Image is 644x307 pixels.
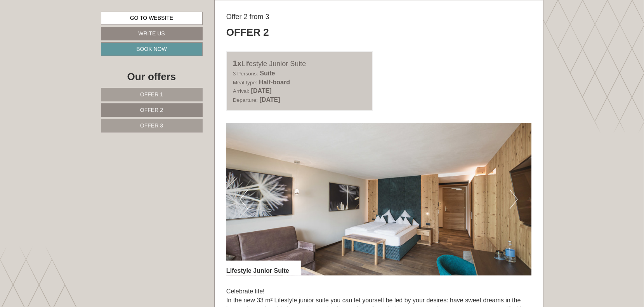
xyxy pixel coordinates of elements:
button: Previous [240,190,248,209]
button: Next [510,190,518,209]
b: [DATE] [260,96,280,103]
a: Write us [101,27,203,40]
small: Arrival: [233,88,249,94]
b: Suite [260,70,275,77]
img: image [226,123,531,276]
div: Offer 2 [226,25,269,40]
b: [DATE] [251,87,272,94]
span: Offer 2 from 3 [226,13,269,21]
small: Departure: [233,97,258,103]
div: Lifestyle Junior Suite [226,261,301,276]
a: Book now [101,42,203,56]
a: Go to website [101,12,203,25]
span: Offer 2 [140,107,163,113]
b: 1x [233,59,241,68]
div: Lifestyle Junior Suite [233,58,366,69]
b: Half-board [259,79,290,85]
span: Offer 3 [140,122,163,129]
small: 3 Persons: [233,71,258,77]
div: Our offers [101,70,203,84]
small: Meal type: [233,80,257,85]
span: Offer 1 [140,91,163,98]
